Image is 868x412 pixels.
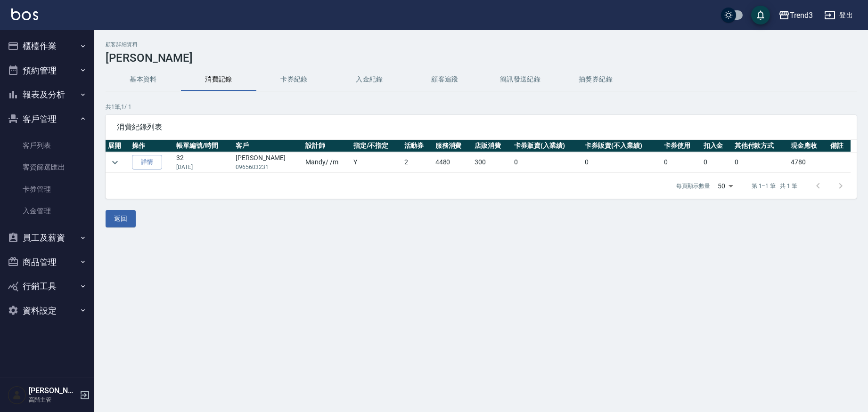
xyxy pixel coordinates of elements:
[303,140,351,152] th: 設計師
[402,140,433,152] th: 活動券
[4,226,90,250] button: 員工及薪資
[8,386,26,404] img: Person
[4,156,90,178] a: 客資篩選匯出
[117,122,845,132] span: 消費紀錄列表
[4,107,90,131] button: 客戶管理
[256,68,332,91] button: 卡券紀錄
[483,68,558,91] button: 簡訊發送紀錄
[701,140,732,152] th: 扣入金
[472,152,512,173] td: 300
[788,140,828,152] th: 現金應收
[751,6,770,24] button: save
[332,68,407,91] button: 入金紀錄
[433,152,473,173] td: 4480
[130,140,174,152] th: 操作
[4,299,90,323] button: 資料設定
[558,68,633,91] button: 抽獎券紀錄
[788,152,828,173] td: 4780
[775,6,817,25] button: Trend3
[512,140,582,152] th: 卡券販賣(入業績)
[4,58,90,83] button: 預約管理
[174,140,233,152] th: 帳單編號/時間
[828,140,851,152] th: 備註
[106,51,857,65] h3: [PERSON_NAME]
[407,68,483,91] button: 顧客追蹤
[676,182,710,190] p: 每頁顯示數量
[714,173,737,199] div: 50
[4,178,90,200] a: 卡券管理
[732,152,788,173] td: 0
[351,140,402,152] th: 指定/不指定
[402,152,433,173] td: 2
[106,68,181,91] button: 基本資料
[752,182,797,190] p: 第 1–1 筆 共 1 筆
[4,250,90,275] button: 商品管理
[4,274,90,299] button: 行銷工具
[4,200,90,222] a: 入金管理
[174,152,233,173] td: 32
[29,386,77,396] h5: [PERSON_NAME]
[106,210,136,227] button: 返回
[820,7,857,24] button: 登出
[662,140,701,152] th: 卡券使用
[351,152,402,173] td: Y
[790,9,813,21] div: Trend3
[233,140,303,152] th: 客戶
[662,152,701,173] td: 0
[701,152,732,173] td: 0
[11,8,38,20] img: Logo
[236,163,301,171] p: 0965603231
[433,140,473,152] th: 服務消費
[4,82,90,107] button: 報表及分析
[29,396,77,404] p: 高階主管
[303,152,351,173] td: Mandy / /m
[233,152,303,173] td: [PERSON_NAME]
[106,103,857,111] p: 共 1 筆, 1 / 1
[472,140,512,152] th: 店販消費
[132,155,162,170] a: 詳情
[4,135,90,156] a: 客戶列表
[732,140,788,152] th: 其他付款方式
[181,68,256,91] button: 消費記錄
[512,152,582,173] td: 0
[108,155,122,170] button: expand row
[106,41,857,48] h2: 顧客詳細資料
[582,140,662,152] th: 卡券販賣(不入業績)
[106,140,130,152] th: 展開
[176,163,231,171] p: [DATE]
[4,34,90,58] button: 櫃檯作業
[582,152,662,173] td: 0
